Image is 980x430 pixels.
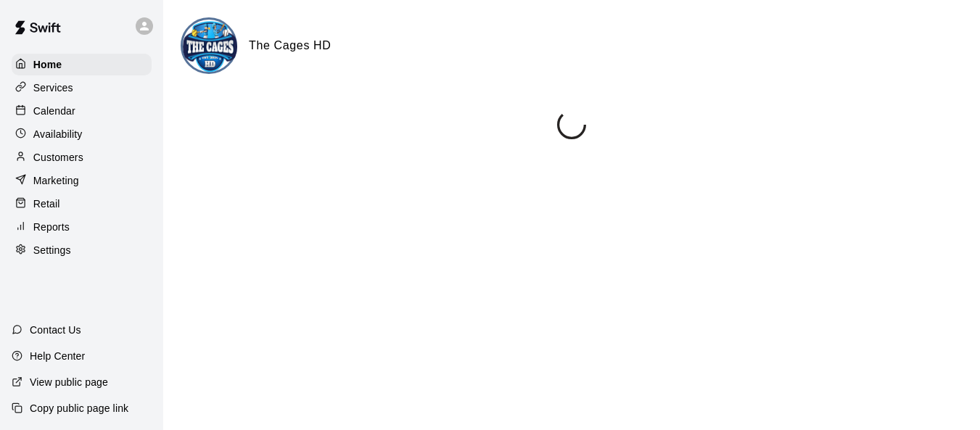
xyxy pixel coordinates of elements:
[33,243,71,257] p: Settings
[33,150,83,165] p: Customers
[33,80,73,95] p: Services
[33,57,62,72] p: Home
[33,104,75,118] p: Calendar
[12,193,152,215] a: Retail
[33,173,79,188] p: Marketing
[249,36,332,55] h6: The Cages HD
[12,100,152,122] a: Calendar
[33,127,83,141] p: Availability
[30,349,85,363] p: Help Center
[12,216,152,238] a: Reports
[30,323,81,337] p: Contact Us
[12,239,152,261] a: Settings
[33,220,70,234] p: Reports
[12,146,152,168] a: Customers
[12,77,152,99] a: Services
[12,54,152,75] a: Home
[30,375,108,389] p: View public page
[183,20,237,74] img: The Cages HD logo
[30,401,128,415] p: Copy public page link
[12,170,152,191] a: Marketing
[33,197,60,211] p: Retail
[12,123,152,145] a: Availability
